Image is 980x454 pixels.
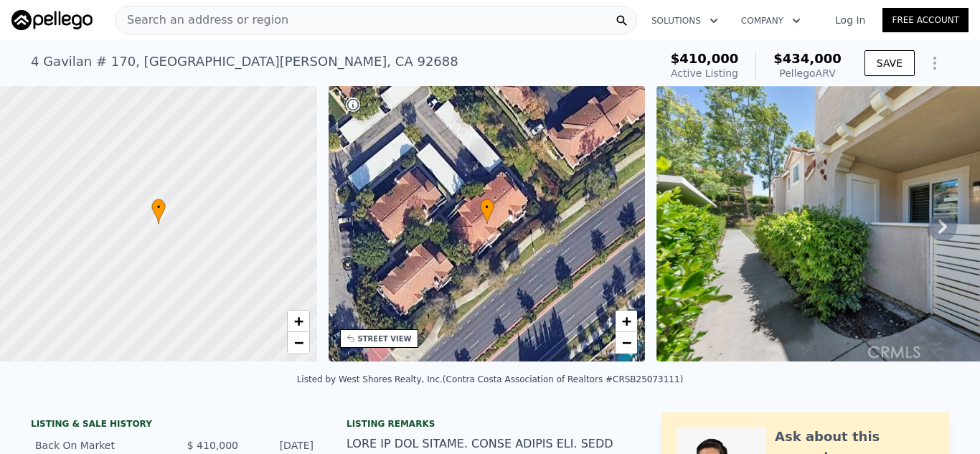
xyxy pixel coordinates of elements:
button: Solutions [640,8,730,34]
div: STREET VIEW [358,334,412,344]
button: Show Options [920,49,949,77]
div: Back On Market [35,438,163,453]
span: + [622,312,631,330]
a: Log In [818,13,882,27]
a: Zoom out [616,332,637,354]
a: Zoom out [288,332,309,354]
span: $434,000 [773,51,842,66]
button: Company [730,8,812,34]
button: SAVE [864,50,915,76]
div: • [480,199,494,224]
div: [DATE] [250,438,314,453]
span: Search an address or region [116,11,288,29]
a: Free Account [882,8,969,32]
div: Pellego ARV [773,66,842,80]
div: Listing remarks [347,418,633,430]
span: − [622,334,631,351]
div: LISTING & SALE HISTORY [31,418,318,432]
span: $ 410,000 [187,440,238,451]
span: − [293,334,303,351]
a: Zoom in [616,311,637,332]
span: • [480,201,494,214]
span: Active Listing [671,67,738,79]
div: • [151,199,166,224]
img: Pellego [11,10,93,30]
div: 4 Gavilan # 170 , [GEOGRAPHIC_DATA][PERSON_NAME] , CA 92688 [31,52,458,72]
a: Zoom in [288,311,309,332]
span: + [293,312,303,330]
span: • [151,201,166,214]
span: $410,000 [671,51,739,66]
div: Listed by West Shores Realty, Inc. (Contra Costa Association of Realtors #CRSB25073111) [297,374,684,384]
